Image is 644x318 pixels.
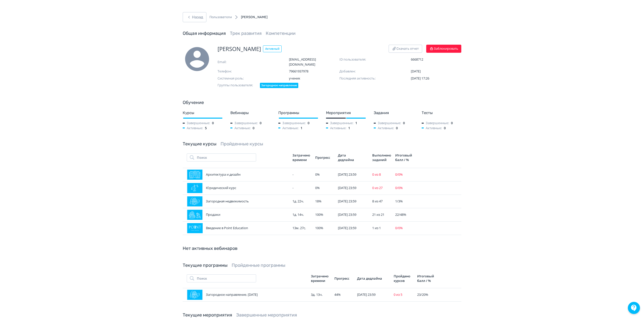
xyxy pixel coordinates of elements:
[417,292,428,297] span: 23 / 20 %
[411,57,461,62] span: 6668712
[292,199,297,203] span: 1д.
[422,121,449,126] span: Завершенные:
[209,15,232,20] a: Пользователи
[183,31,226,36] a: Общая информация
[395,212,406,217] span: 22 / 48 %
[395,153,414,162] div: Итоговый балл / %
[183,245,461,252] div: Нет активных вебинаров
[372,172,381,177] span: 0 из 8
[326,121,353,126] span: Завершенные:
[183,99,461,106] div: Обучение
[394,274,413,283] div: Пройдено курсов
[278,110,318,116] div: Программы
[338,153,356,162] div: Дата дедлайна
[338,199,356,203] span: [DATE] 23:59
[187,196,288,206] div: Загородная недвижимость
[292,153,311,162] div: Затрачено времени
[339,76,390,81] span: Последняя активность:
[292,185,311,191] div: -
[334,292,341,297] span: 44 %
[395,226,403,230] span: 0 / 0 %
[263,45,282,52] span: Активный
[292,172,311,177] div: -
[374,126,394,131] span: Активные:
[289,76,339,81] span: ученик
[339,57,390,62] span: ID пользователя:
[187,210,288,220] div: Продажи
[403,121,405,126] span: 0
[187,183,288,193] div: Юридический курс
[372,212,384,217] span: 21 из 21
[394,292,402,297] span: 0 из 5
[260,121,261,126] span: 0
[278,126,299,131] span: Активные:
[183,126,203,131] span: Активные:
[183,312,232,318] a: Текущие мероприятия
[334,276,353,281] div: Прогресс
[212,121,214,126] span: 0
[260,83,298,88] div: Загородное направление
[315,172,320,177] span: 0 %
[292,212,297,217] span: 1д.
[218,83,258,89] span: Группы пользователя:
[372,153,391,162] div: Выполнено заданий
[315,212,323,217] span: 100 %
[338,212,356,217] span: [DATE] 23:59
[221,141,263,147] a: Пройденные курсы
[292,226,299,230] span: 13м.
[444,126,446,131] span: 0
[417,274,437,283] div: Итоговый балл / %
[316,292,323,297] span: 13ч.
[183,262,228,268] a: Текущие программы
[289,57,339,67] span: [EMAIL_ADDRESS][DOMAIN_NAME]
[357,276,390,281] div: Дата дедлайна
[357,292,375,297] span: [DATE] 23:59
[218,60,268,65] span: Email:
[308,121,309,126] span: 0
[218,69,268,74] span: Телефон:
[374,121,401,126] span: Завершенные:
[372,199,383,203] span: 8 из 47
[187,223,288,233] div: Введение в Point Education
[396,126,398,131] span: 0
[395,199,403,203] span: 1 / 3 %
[230,110,270,116] div: Вебинары
[395,185,403,190] span: 0 / 0 %
[298,199,304,203] span: 22ч.
[348,126,350,131] span: 1
[395,172,403,177] span: 0 / 0 %
[315,155,334,160] div: Прогресс
[278,121,306,126] span: Завершенные:
[422,126,442,131] span: Активные:
[372,226,381,230] span: 1 из 1
[298,212,304,217] span: 14ч.
[311,292,315,297] span: 3д.
[372,185,383,190] span: 0 из 27
[241,15,267,19] span: [PERSON_NAME]
[218,45,261,53] span: [PERSON_NAME]
[236,312,297,318] a: Завершенные мероприятия
[374,110,413,116] div: Задания
[230,121,258,126] span: Завершенные:
[232,262,285,268] a: Пройденные программы
[300,226,306,230] span: 27с.
[355,121,357,126] span: 1
[389,45,422,53] button: Скачать отчет
[315,226,323,230] span: 100 %
[315,199,321,203] span: 18 %
[422,110,461,116] div: Тесты
[230,126,251,131] span: Активные:
[451,121,453,126] span: 0
[183,121,210,126] span: Завершенные:
[426,45,461,53] button: Заблокировать
[218,76,268,81] span: Системная роль:
[411,69,421,73] span: [DATE]
[266,31,296,36] a: Компетенции
[183,110,222,116] div: Курсы
[301,126,302,131] span: 1
[311,274,330,283] div: Затрачено времени
[339,69,390,74] span: Добавлен:
[338,172,356,177] span: [DATE] 23:59
[183,12,206,22] button: Назад
[230,31,262,36] a: Трек развития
